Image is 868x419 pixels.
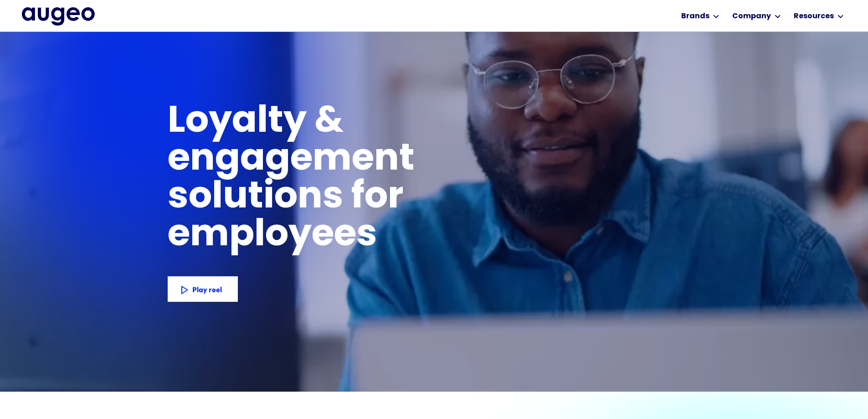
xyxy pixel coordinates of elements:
h1: Loyalty & engagement solutions for [168,103,561,217]
h1: employees [168,217,393,255]
a: Play reel [168,276,238,302]
a: home [22,7,95,26]
div: Brands [681,11,709,22]
div: Resources [794,11,834,22]
div: Company [732,11,771,22]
